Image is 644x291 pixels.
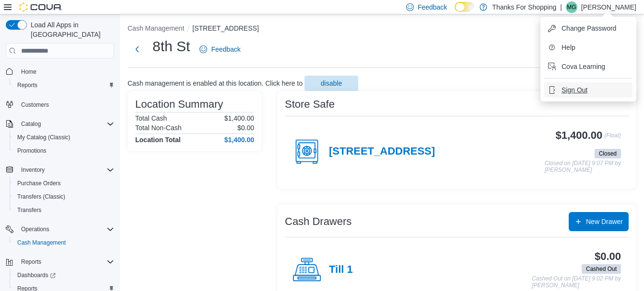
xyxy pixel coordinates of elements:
[17,239,66,246] span: Cash Management
[562,43,575,52] span: Help
[492,1,556,13] p: Thanks For Shopping
[13,79,41,91] a: Reports
[595,149,621,158] span: Closed
[562,62,605,71] span: Cova Learning
[17,256,45,268] button: Reports
[17,118,45,130] button: Catalog
[604,130,621,147] p: (Float)
[418,2,447,12] span: Feedback
[10,203,118,217] button: Transfers
[581,1,636,13] p: [PERSON_NAME]
[10,78,118,92] button: Reports
[13,269,59,281] a: Dashboards
[13,191,69,202] a: Transfers (Classic)
[544,82,632,98] button: Sign Out
[152,37,190,56] h1: 8th St
[17,179,61,187] span: Purchase Orders
[567,1,576,13] span: MG
[17,134,70,141] span: My Catalog (Classic)
[10,144,118,157] button: Promotions
[2,98,118,112] button: Customers
[27,20,114,39] span: Load All Apps in [GEOGRAPHIC_DATA]
[560,1,562,13] p: |
[586,265,617,273] span: Cashed Out
[544,40,632,55] button: Help
[135,99,223,110] h3: Location Summary
[17,193,65,201] span: Transfers (Classic)
[13,178,114,189] span: Purchase Orders
[562,23,616,33] span: Change Password
[21,120,41,128] span: Catalog
[10,236,118,249] button: Cash Management
[13,204,45,216] a: Transfers
[17,271,56,279] span: Dashboards
[17,81,37,89] span: Reports
[128,23,636,35] nav: An example of EuiBreadcrumbs
[21,101,49,109] span: Customers
[285,99,335,110] h3: Store Safe
[13,132,114,143] span: My Catalog (Classic)
[10,131,118,144] button: My Catalog (Classic)
[17,164,48,176] button: Inventory
[13,145,114,157] span: Promotions
[2,163,118,177] button: Inventory
[2,223,118,236] button: Operations
[13,145,50,157] a: Promotions
[2,255,118,269] button: Reports
[582,264,621,274] span: Cashed Out
[13,237,114,248] span: Cash Management
[304,76,358,91] button: disable
[17,164,114,176] span: Inventory
[17,224,53,235] button: Operations
[13,269,114,281] span: Dashboards
[13,191,114,202] span: Transfers (Classic)
[21,68,36,76] span: Home
[211,45,240,54] span: Feedback
[321,78,342,88] span: disable
[17,147,47,155] span: Promotions
[128,24,184,32] button: Cash Management
[10,269,118,282] a: Dashboards
[19,2,62,12] img: Cova
[556,130,603,141] h3: $1,400.00
[569,212,629,231] button: New Drawer
[13,237,70,248] a: Cash Management
[285,216,351,227] h3: Cash Drawers
[2,117,118,131] button: Catalog
[17,65,114,77] span: Home
[329,145,435,158] h4: [STREET_ADDRESS]
[135,114,167,122] h6: Total Cash
[586,217,623,226] span: New Drawer
[17,99,53,111] a: Customers
[595,251,621,262] h3: $0.00
[2,64,118,78] button: Home
[128,79,303,87] p: Cash management is enabled at this location. Click here to
[455,12,455,12] span: Dark Mode
[10,177,118,190] button: Purchase Orders
[21,225,49,233] span: Operations
[17,206,41,214] span: Transfers
[10,190,118,203] button: Transfers (Classic)
[455,2,475,12] input: Dark Mode
[21,166,45,174] span: Inventory
[562,85,587,95] span: Sign Out
[196,40,244,59] a: Feedback
[21,258,41,266] span: Reports
[17,66,40,78] a: Home
[17,256,114,268] span: Reports
[17,99,114,111] span: Customers
[13,132,74,143] a: My Catalog (Classic)
[17,224,114,235] span: Operations
[566,1,577,13] div: Mason Gray
[329,264,353,276] h4: Till 1
[13,79,114,91] span: Reports
[545,160,621,173] p: Closed on [DATE] 9:07 PM by [PERSON_NAME]
[237,124,254,132] p: $0.00
[544,59,632,74] button: Cova Learning
[13,178,65,189] a: Purchase Orders
[128,40,147,59] button: Next
[13,204,114,216] span: Transfers
[135,136,181,144] h4: Location Total
[192,24,258,32] button: [STREET_ADDRESS]
[224,136,254,144] h4: $1,400.00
